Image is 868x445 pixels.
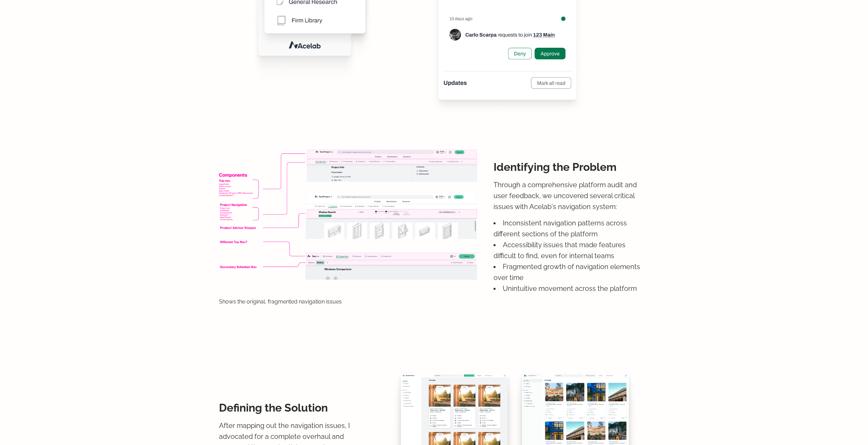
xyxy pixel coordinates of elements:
[494,218,644,239] li: Inconsistent navigation patterns across different sections of the platform
[494,179,644,212] p: Through a comprehensive platform audit and user feedback, we uncovered several critical issues wi...
[219,149,477,294] img: Original Navigation
[494,261,644,283] li: Fragmented growth of navigation elements over time
[494,160,644,174] p: Identifying the Problem
[219,401,369,415] p: Defining the Solution
[219,298,477,305] p: Shows the original, fragmented navigation issues
[494,239,644,261] li: Accessibility issues that made features difficult to find, even for internal teams
[494,283,644,294] li: Unintuitive movement across the platform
